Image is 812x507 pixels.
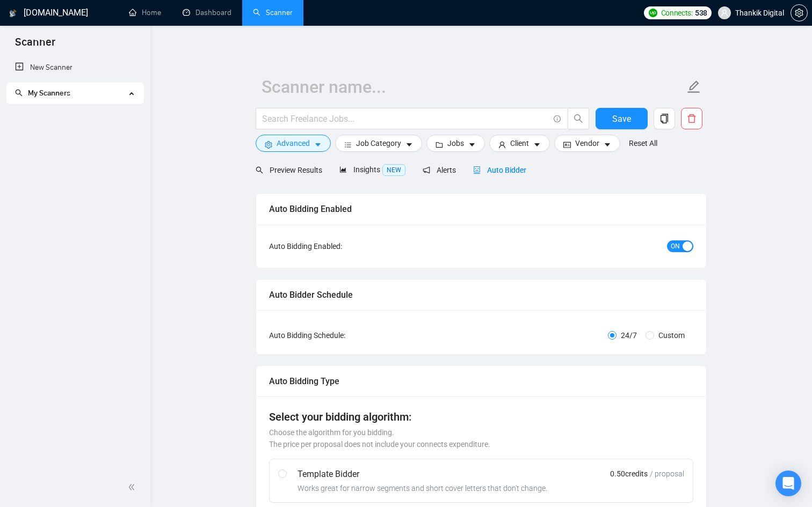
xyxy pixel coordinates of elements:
[468,141,476,149] span: caret-down
[596,108,648,129] button: Save
[473,166,526,174] span: Auto Bidder
[269,366,693,396] div: Auto Bidding Type
[568,108,589,129] button: search
[654,114,675,123] span: copy
[650,468,684,479] span: / proposal
[339,165,405,174] span: Insights
[269,409,693,424] h4: Select your bidding algorithm:
[649,9,657,17] img: upwork-logo.png
[256,166,263,174] span: search
[298,483,547,494] div: Works great for narrow segments and short cover letters that don't change.
[335,135,422,152] button: barsJob Categorycaret-down
[498,141,506,149] span: user
[269,240,410,252] div: Auto Bidding Enabled:
[269,329,410,341] div: Auto Bidding Schedule:
[473,166,481,174] span: robot
[298,468,547,481] div: Template Bidder
[721,9,728,17] span: user
[661,7,693,19] span: Connects:
[629,137,657,149] a: Reset All
[604,141,611,149] span: caret-down
[654,329,689,341] span: Custom
[262,112,549,126] input: Search Freelance Jobs...
[382,164,405,176] span: NEW
[256,135,331,152] button: settingAdvancedcaret-down
[426,135,485,152] button: folderJobscaret-down
[489,135,550,152] button: userClientcaret-down
[654,108,675,129] button: copy
[681,108,702,129] button: delete
[269,280,693,310] div: Auto Bidder Schedule
[269,194,693,224] div: Auto Bidding Enabled
[405,141,413,149] span: caret-down
[423,166,456,174] span: Alerts
[554,115,561,122] span: info-circle
[277,137,310,149] span: Advanced
[682,114,702,123] span: delete
[253,8,293,17] a: searchScanner
[339,166,347,173] span: area-chart
[612,112,631,126] span: Save
[575,137,599,149] span: Vendor
[687,80,701,94] span: edit
[447,137,464,149] span: Jobs
[265,141,272,149] span: setting
[610,468,648,480] span: 0.50 credits
[617,329,641,341] span: 24/7
[791,4,808,21] button: setting
[256,166,322,174] span: Preview Results
[791,9,807,17] span: setting
[568,114,589,123] span: search
[344,141,352,149] span: bars
[563,141,571,149] span: idcard
[314,141,322,149] span: caret-down
[775,471,801,496] div: Open Intercom Messenger
[791,9,808,17] a: setting
[671,240,680,252] span: ON
[262,74,685,100] input: Scanner name...
[554,135,620,152] button: idcardVendorcaret-down
[695,7,707,19] span: 538
[436,141,443,149] span: folder
[356,137,401,149] span: Job Category
[533,141,541,149] span: caret-down
[423,166,430,174] span: notification
[510,137,529,149] span: Client
[269,428,490,449] span: Choose the algorithm for you bidding. The price per proposal does not include your connects expen...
